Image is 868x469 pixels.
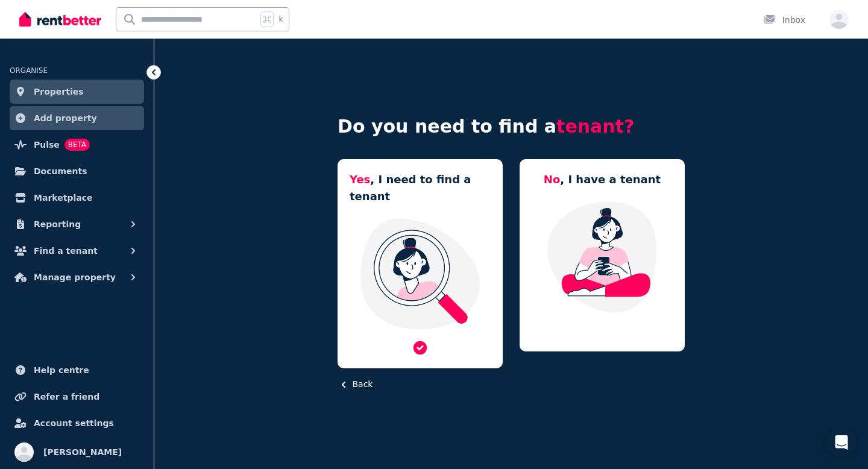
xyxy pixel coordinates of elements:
[34,416,114,430] span: Account settings
[10,186,144,210] a: Marketplace
[34,111,97,125] span: Add property
[10,80,144,104] a: Properties
[34,164,87,178] span: Documents
[34,84,84,99] span: Properties
[34,363,89,377] span: Help centre
[10,411,144,435] a: Account settings
[34,190,92,205] span: Marketplace
[34,389,99,404] span: Refer a friend
[350,217,491,330] img: I need a tenant
[10,212,144,236] button: Reporting
[34,217,81,231] span: Reporting
[827,428,856,457] div: Open Intercom Messenger
[10,239,144,263] button: Find a tenant
[556,116,634,137] span: tenant?
[544,171,661,188] h5: , I have a tenant
[350,171,491,205] h5: , I need to find a tenant
[10,106,144,130] a: Add property
[278,14,283,24] span: k
[19,10,101,28] img: RentBetter
[34,270,116,285] span: Manage property
[10,265,144,289] button: Manage property
[64,139,90,151] span: BETA
[10,385,144,409] a: Refer a friend
[10,358,144,382] a: Help centre
[532,200,673,313] img: Manage my property
[338,116,685,137] h4: Do you need to find a
[10,133,144,157] a: PulseBETA
[338,378,373,391] button: Back
[34,244,98,258] span: Find a tenant
[763,14,805,26] div: Inbox
[350,173,370,186] span: Yes
[43,445,122,459] span: [PERSON_NAME]
[10,66,48,75] span: ORGANISE
[10,159,144,183] a: Documents
[544,173,560,186] span: No
[34,137,60,152] span: Pulse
